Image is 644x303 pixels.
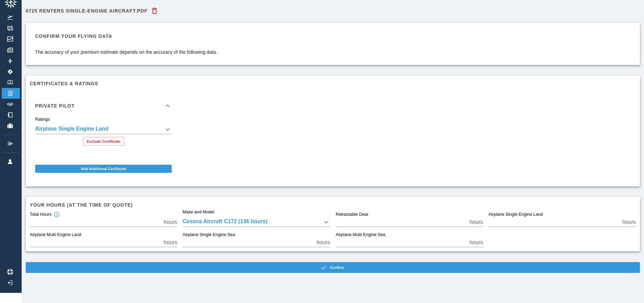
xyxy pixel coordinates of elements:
div: Cessna Aircraft C172 (136 hours) [183,217,330,227]
h6: Confirm your flying data [35,32,217,40]
h6: Your hours (at the time of quote) [30,201,636,209]
p: hours [470,238,483,247]
p: hours [316,238,330,247]
button: Confirm [26,262,640,273]
label: Retractable Gear [336,212,368,218]
div: Private Pilot [30,117,177,151]
p: hours [622,218,636,226]
h6: 0725 Renters Single-Engine Aircraft.pdf [26,8,148,13]
label: Make and Model [183,209,214,215]
label: Airplane Single Engine Sea [183,232,235,238]
div: Total Hours [30,212,59,218]
label: Ratings [35,116,50,122]
p: hours [470,218,483,226]
div: Private Pilot [30,95,177,117]
svg: Total hours in fixed-wing aircraft [53,212,59,218]
label: Airplane Multi Engine Sea [336,232,385,238]
label: Airplane Multi Engine Land [30,232,81,238]
button: Add Additional Certificate [35,165,172,173]
button: Exclude Certificate [83,137,124,146]
p: The accuracy of your premium estimate depends on the accuracy of the following data. [35,49,217,55]
h6: Private Pilot [35,103,75,108]
label: Airplane Single Engine Land [488,212,543,218]
div: Airplane Single Engine Land [35,125,172,134]
h6: Certificates & Ratings [30,80,636,87]
p: hours [164,218,177,226]
p: hours [164,238,177,247]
